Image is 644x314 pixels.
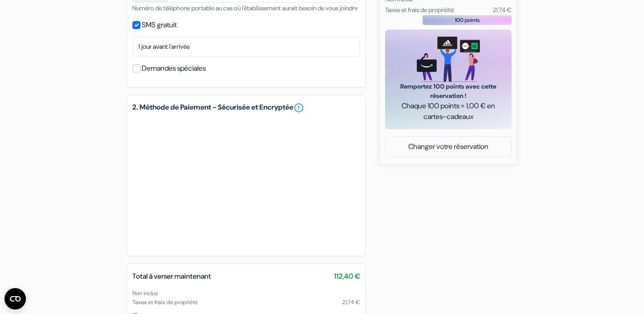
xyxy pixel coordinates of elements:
small: 21,74 € [493,6,512,14]
button: Ouvrir le widget CMP [4,288,26,310]
a: Changer votre réservation [386,138,511,155]
iframe: Cadre de saisie sécurisé pour le paiement [131,115,362,250]
small: Numéro de téléphone portable au cas où l'établissement aurait besoin de vous joindre [132,4,358,12]
div: Non inclus Taxes et frais de propriété [127,289,365,306]
span: 112,40 € [334,271,360,282]
span: 100 points [455,16,480,24]
label: SMS gratuit [142,19,177,31]
span: Total à verser maintenant [132,272,211,281]
small: Taxes et frais de propriété: [385,6,455,14]
h5: 2. Méthode de Paiement - Sécurisée et Encryptée [132,102,360,113]
span: Chaque 100 points = 1,00 € en cartes-cadeaux [396,101,501,122]
span: Remportez 100 points avec cette réservation ! [396,82,501,101]
a: error_outline [293,102,304,113]
img: gift_card_hero_new.png [417,37,480,82]
label: Demandes spéciales [142,62,206,75]
span: 21,74 € [342,298,360,306]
